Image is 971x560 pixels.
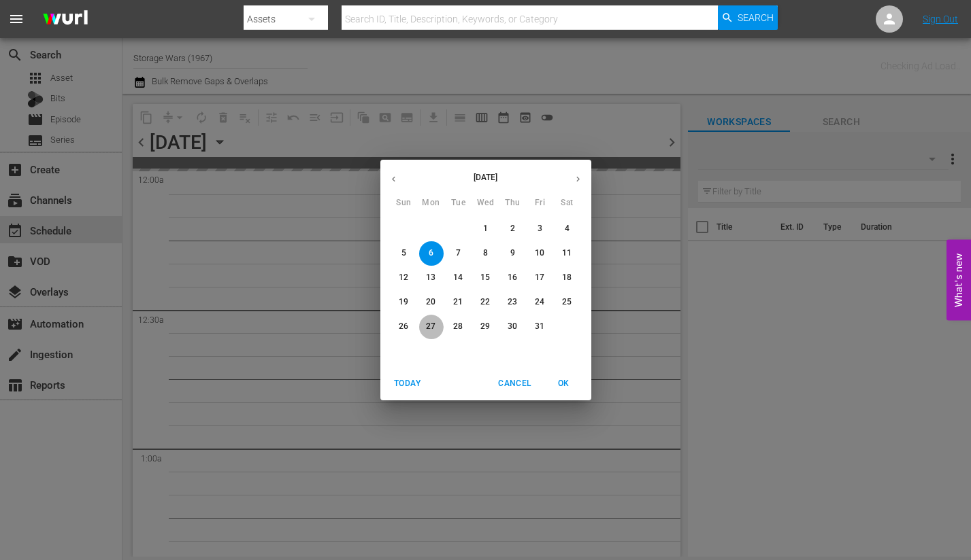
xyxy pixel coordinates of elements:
span: Tue [446,196,471,210]
p: 26 [399,321,408,332]
button: 29 [474,315,498,339]
p: 13 [426,272,435,283]
p: 25 [562,296,572,308]
p: 21 [453,296,463,308]
p: 7 [456,247,461,259]
span: Wed [474,196,498,210]
p: 28 [453,321,463,332]
button: 27 [419,315,444,339]
span: Fri [528,196,553,210]
button: 13 [419,266,444,290]
span: Search [738,5,774,30]
p: 27 [426,321,435,332]
button: 5 [392,241,416,266]
p: 22 [480,296,490,308]
button: 6 [419,241,444,266]
p: 11 [562,247,572,259]
p: 19 [399,296,408,308]
button: 24 [528,290,553,315]
img: ans4CAIJ8jUAAAAAAAAAAAAAAAAAAAAAAAAgQb4GAAAAAAAAAAAAAAAAAAAAAAAAJMjXAAAAAAAAAAAAAAAAAAAAAAAAgAT5G... [33,3,98,35]
button: 8 [474,241,498,266]
button: 28 [446,315,471,339]
button: Cancel [493,372,536,395]
button: 22 [474,290,498,315]
span: Mon [419,196,444,210]
button: 30 [501,315,525,339]
p: 31 [535,321,544,332]
p: [DATE] [407,171,565,183]
span: Cancel [498,377,531,391]
button: 10 [528,241,553,266]
button: OK [542,372,586,395]
span: OK [548,377,580,391]
button: 23 [501,290,525,315]
button: 20 [419,290,444,315]
p: 6 [429,247,433,259]
button: 7 [446,241,471,266]
button: 12 [392,266,416,290]
p: 17 [535,272,544,283]
p: 15 [480,272,490,283]
button: 16 [501,266,525,290]
button: 9 [501,241,525,266]
button: 18 [555,266,580,290]
span: Sun [392,196,416,210]
button: 15 [474,266,498,290]
button: 2 [501,217,525,241]
p: 1 [483,223,488,234]
button: Today [386,372,429,395]
button: Open Feedback Widget [947,240,971,321]
p: 14 [453,272,463,283]
p: 4 [565,223,570,234]
span: Thu [501,196,525,210]
p: 29 [480,321,490,332]
p: 5 [401,247,406,259]
p: 9 [510,247,515,259]
p: 23 [508,296,517,308]
button: 31 [528,315,553,339]
p: 2 [510,223,515,234]
button: 21 [446,290,471,315]
a: Sign Out [923,14,958,24]
button: 17 [528,266,553,290]
span: menu [8,11,24,27]
button: 14 [446,266,471,290]
button: 19 [392,290,416,315]
button: 11 [555,241,580,266]
button: 3 [528,217,553,241]
p: 18 [562,272,572,283]
button: 25 [555,290,580,315]
p: 12 [399,272,408,283]
p: 16 [508,272,517,283]
button: 26 [392,315,416,339]
button: 4 [555,217,580,241]
p: 30 [508,321,517,332]
p: 8 [483,247,488,259]
span: Today [391,377,424,391]
span: Sat [555,196,580,210]
p: 24 [535,296,544,308]
p: 20 [426,296,435,308]
p: 10 [535,247,544,259]
button: 1 [474,217,498,241]
p: 3 [538,223,542,234]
